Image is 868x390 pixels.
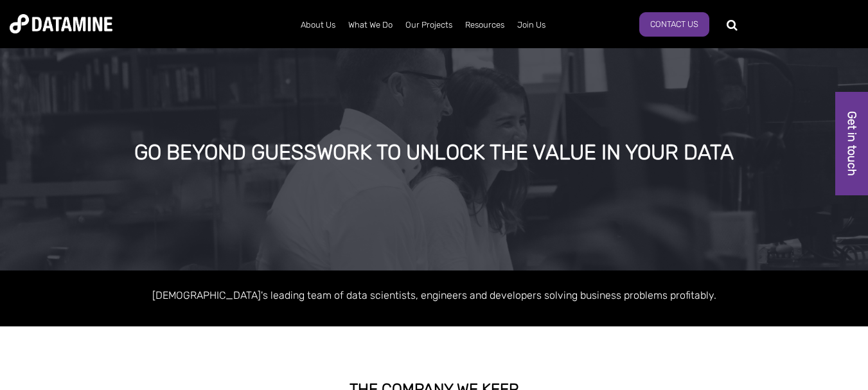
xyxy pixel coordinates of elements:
[459,8,511,42] a: Resources
[68,287,801,304] p: [DEMOGRAPHIC_DATA]'s leading team of data scientists, engineers and developers solving business p...
[511,8,552,42] a: Join Us
[10,14,112,33] img: Datamine
[835,92,868,195] a: Get in touch
[639,12,709,37] a: Contact Us
[103,141,765,164] div: GO BEYOND GUESSWORK TO UNLOCK THE VALUE IN YOUR DATA
[342,8,399,42] a: What We Do
[399,8,459,42] a: Our Projects
[294,8,342,42] a: About Us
